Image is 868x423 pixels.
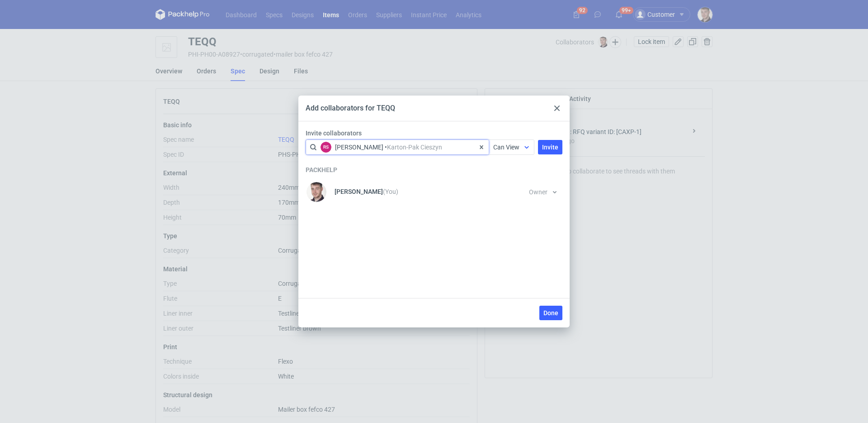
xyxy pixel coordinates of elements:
[383,188,398,195] small: (You)
[542,144,558,150] span: Invite
[306,129,566,138] label: Invite collaborators
[306,103,395,113] div: Add collaborators for TEQQ
[387,144,442,151] span: Karton-Pak Cieszyn
[335,143,442,152] div: Rafał Stani • Karton-Pak Cieszyn (r.stani@karton-pak.pl)
[538,140,562,154] button: Invite
[493,144,519,151] span: Can View
[543,310,558,316] span: Done
[525,185,561,199] button: Owner
[321,142,331,153] figcaption: RS
[307,182,326,202] img: Maciej Sikora
[306,166,561,174] h3: Packhelp
[529,189,547,195] span: Owner
[539,306,562,320] button: Done
[306,181,327,203] div: Maciej Sikora
[335,188,398,195] p: [PERSON_NAME]
[321,142,331,153] div: Rafał Stani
